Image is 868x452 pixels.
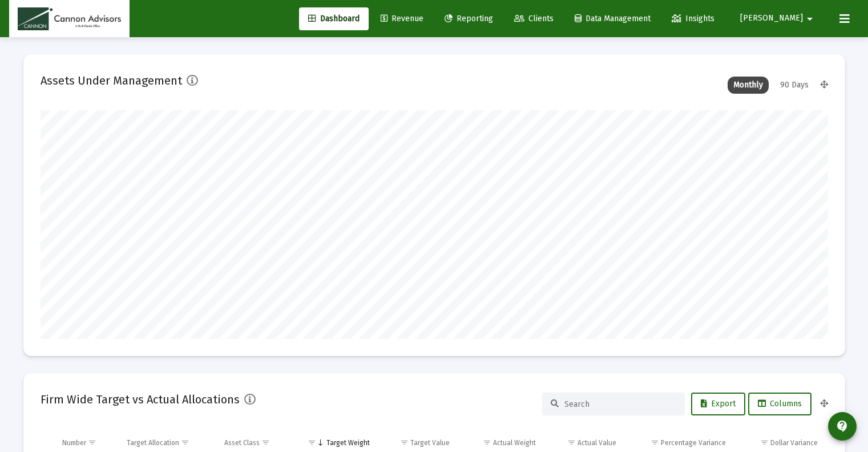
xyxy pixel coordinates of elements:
span: Show filter options for column 'Percentage Variance' [651,438,659,447]
input: Search [564,399,676,409]
div: Target Allocation [127,438,179,447]
a: Dashboard [299,7,369,30]
span: Show filter options for column 'Target Allocation' [181,438,189,447]
button: Export [691,393,745,415]
div: 90 Days [774,77,814,94]
h2: Firm Wide Target vs Actual Allocations [41,390,240,409]
a: Revenue [372,7,433,30]
a: Insights [663,7,724,30]
span: Dashboard [308,14,360,23]
span: Clients [514,14,554,23]
div: Dollar Variance [770,438,818,447]
div: Target Weight [326,438,370,447]
mat-icon: contact_support [835,419,849,433]
span: Show filter options for column 'Number' [88,438,96,447]
span: Show filter options for column 'Asset Class' [261,438,270,447]
span: Data Management [575,14,651,23]
div: Actual Value [578,438,616,447]
div: Actual Weight [493,438,536,447]
span: Show filter options for column 'Actual Value' [567,438,576,447]
span: Show filter options for column 'Actual Weight' [483,438,491,447]
span: Reporting [445,14,493,23]
img: Dashboard [18,7,121,30]
div: Percentage Variance [661,438,726,447]
span: Revenue [381,14,423,23]
mat-icon: arrow_drop_down [803,7,817,30]
button: Columns [748,393,812,415]
span: Show filter options for column 'Target Value' [400,438,409,447]
span: Show filter options for column 'Dollar Variance' [760,438,769,447]
a: Data Management [566,7,660,30]
div: Target Value [410,438,450,447]
div: Asset Class [224,438,260,447]
span: Export [701,399,736,409]
div: Monthly [728,77,769,94]
h2: Assets Under Management [41,71,182,90]
span: [PERSON_NAME] [740,14,803,23]
button: [PERSON_NAME] [726,7,830,30]
span: Columns [758,399,802,409]
div: Number [62,438,86,447]
a: Clients [505,7,563,30]
span: Insights [672,14,714,23]
span: Show filter options for column 'Target Weight' [308,438,316,447]
a: Reporting [435,7,502,30]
